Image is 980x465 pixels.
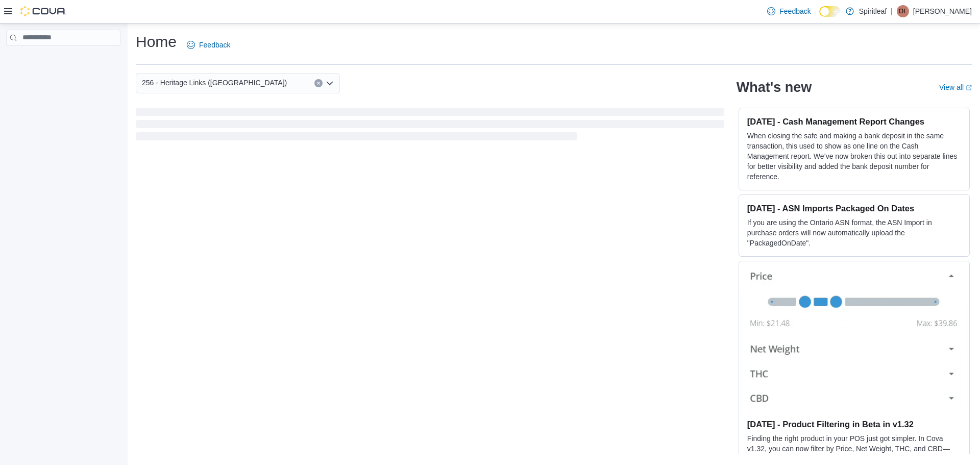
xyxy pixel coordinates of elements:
[326,79,334,87] button: Open list of options
[913,5,972,17] p: [PERSON_NAME]
[763,1,815,21] a: Feedback
[747,419,961,429] h3: [DATE] - Product Filtering in Beta in v1.32
[891,5,893,17] p: |
[779,6,811,16] span: Feedback
[897,5,909,17] div: Olivia L
[939,83,972,91] a: View allExternal link
[314,79,323,87] button: Clear input
[142,77,287,89] span: 256 - Heritage Links ([GEOGRAPHIC_DATA])
[859,5,887,17] p: Spiritleaf
[136,110,724,142] span: Loading
[199,40,230,50] span: Feedback
[966,85,972,91] svg: External link
[899,5,907,17] span: OL
[747,116,961,127] h3: [DATE] - Cash Management Report Changes
[136,32,177,52] h1: Home
[183,35,234,55] a: Feedback
[747,203,961,213] h3: [DATE] - ASN Imports Packaged On Dates
[747,217,961,248] p: If you are using the Ontario ASN format, the ASN Import in purchase orders will now automatically...
[737,79,812,95] h2: What's new
[819,6,841,17] input: Dark Mode
[20,6,66,16] img: Cova
[747,131,961,182] p: When closing the safe and making a bank deposit in the same transaction, this used to show as one...
[6,48,120,72] nav: Complex example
